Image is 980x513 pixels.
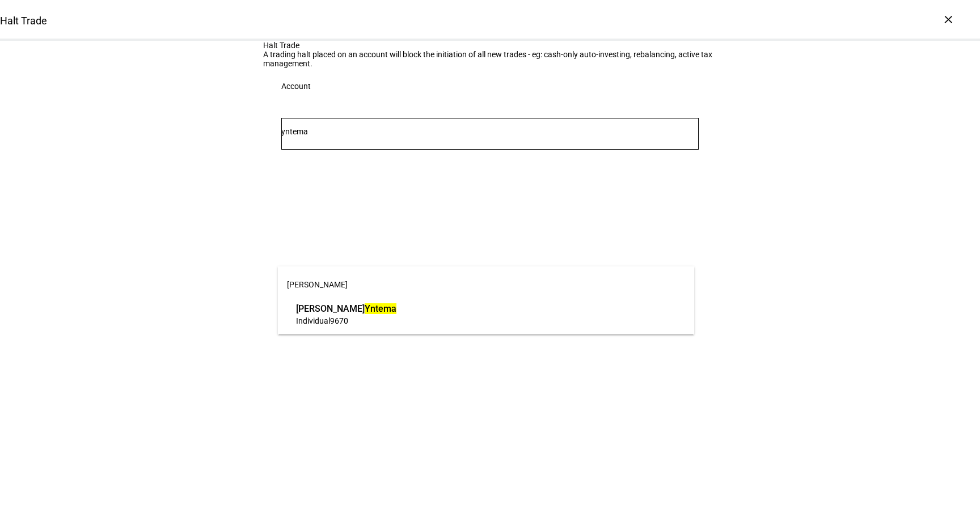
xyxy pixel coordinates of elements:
[281,127,699,136] input: Number
[939,10,957,28] div: ×
[287,280,348,289] span: [PERSON_NAME]
[365,303,396,314] mark: Yntema
[263,50,717,68] div: A trading halt placed on an account will block the initiation of all new trades - eg: cash-only a...
[263,41,717,50] div: Halt Trade
[330,316,348,325] span: 9670
[296,302,396,315] span: [PERSON_NAME]
[293,299,399,329] div: Elizabeth Yntema
[281,82,311,91] div: Account
[296,316,330,325] span: Individual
